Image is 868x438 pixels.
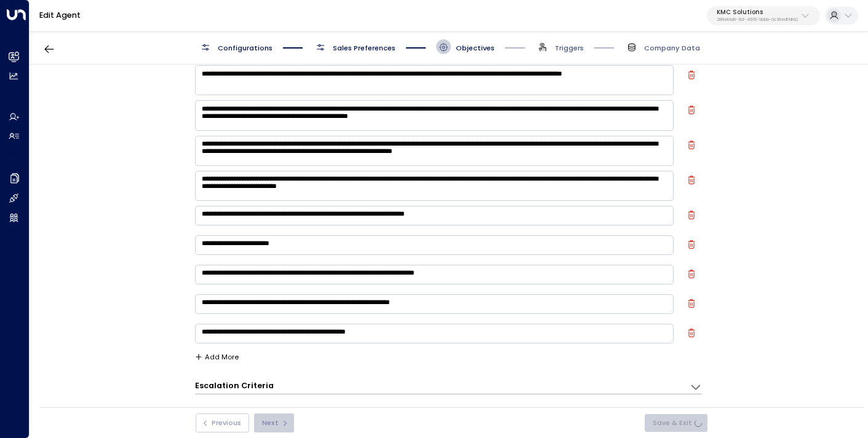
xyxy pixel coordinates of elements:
span: Sales Preferences [333,43,396,53]
a: Edit Agent [39,10,81,20]
button: KMC Solutions288eb1a8-11cf-4676-9bbb-0c38edf1dfd2 [707,6,820,26]
button: Add More [195,353,239,361]
div: Escalation CriteriaDefine the scenarios in which the AI agent should escalate the conversation to... [195,380,702,394]
p: KMC Solutions [717,9,798,16]
span: Company Data [644,43,700,53]
h3: Escalation Criteria [195,380,274,391]
p: 288eb1a8-11cf-4676-9bbb-0c38edf1dfd2 [717,17,798,22]
span: Configurations [218,43,273,53]
span: Objectives [456,43,495,53]
span: Triggers [555,43,584,53]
